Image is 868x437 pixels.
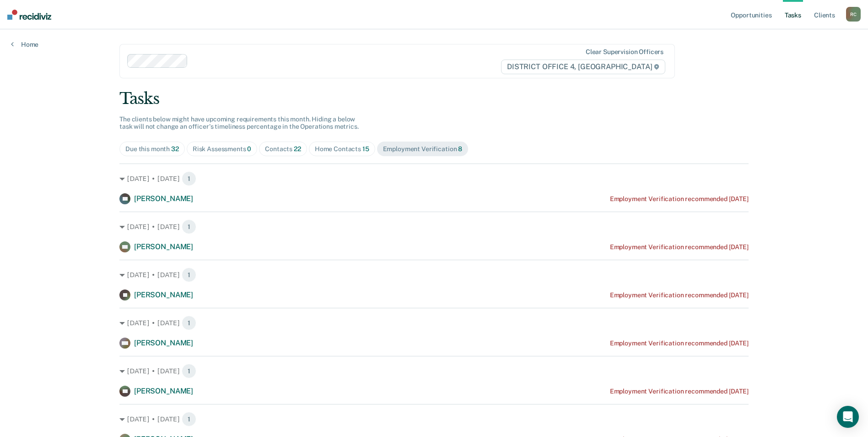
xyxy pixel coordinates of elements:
div: Employment Verification recommended [DATE] [610,339,749,347]
span: [PERSON_NAME] [134,290,193,299]
div: Employment Verification recommended [DATE] [610,388,749,395]
span: [PERSON_NAME] [134,194,193,203]
div: Employment Verification recommended [DATE] [610,243,749,251]
div: [DATE] • [DATE] 1 [119,364,749,378]
div: Due this month [125,145,179,153]
div: Employment Verification [383,145,463,153]
div: [DATE] • [DATE] 1 [119,412,749,426]
span: 1 [182,316,196,330]
div: [DATE] • [DATE] 1 [119,316,749,330]
div: Open Intercom Messenger [837,406,859,428]
span: [PERSON_NAME] [134,339,193,347]
a: Home [11,40,38,49]
span: [PERSON_NAME] [134,242,193,251]
div: Employment Verification recommended [DATE] [610,291,749,299]
span: 1 [182,268,196,282]
span: 22 [294,145,301,153]
span: [PERSON_NAME] [134,387,193,395]
div: Tasks [119,89,749,108]
div: Risk Assessments [193,145,252,153]
div: R C [846,7,861,22]
div: [DATE] • [DATE] 1 [119,219,749,234]
span: 8 [458,145,462,153]
span: 1 [182,412,196,426]
div: Home Contacts [315,145,369,153]
div: [DATE] • [DATE] 1 [119,171,749,186]
span: DISTRICT OFFICE 4, [GEOGRAPHIC_DATA] [501,60,665,74]
button: RC [846,7,861,22]
span: The clients below might have upcoming requirements this month. Hiding a below task will not chang... [119,115,359,131]
span: 1 [182,364,196,378]
div: [DATE] • [DATE] 1 [119,268,749,282]
span: 15 [362,145,369,153]
span: 32 [171,145,179,153]
div: Clear supervision officers [586,48,663,56]
span: 1 [182,219,196,234]
span: 1 [182,171,196,186]
img: Recidiviz [7,10,51,20]
span: 0 [247,145,251,153]
div: Contacts [265,145,301,153]
div: Employment Verification recommended [DATE] [610,195,749,203]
